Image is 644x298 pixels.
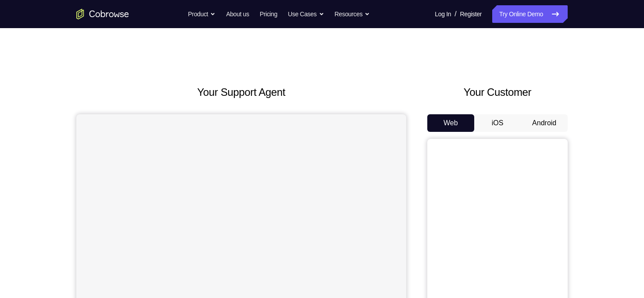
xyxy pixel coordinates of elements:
[335,5,370,23] button: Resources
[427,114,474,132] button: Web
[521,114,568,132] button: Android
[474,114,521,132] button: iOS
[260,5,277,23] a: Pricing
[226,5,249,23] a: About us
[188,5,216,23] button: Product
[435,5,451,23] a: Log In
[76,9,129,19] a: Go to the home page
[76,84,406,100] h2: Your Support Agent
[460,5,482,23] a: Register
[288,5,324,23] button: Use Cases
[454,9,456,19] span: /
[492,5,568,23] a: Try Online Demo
[427,84,568,100] h2: Your Customer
